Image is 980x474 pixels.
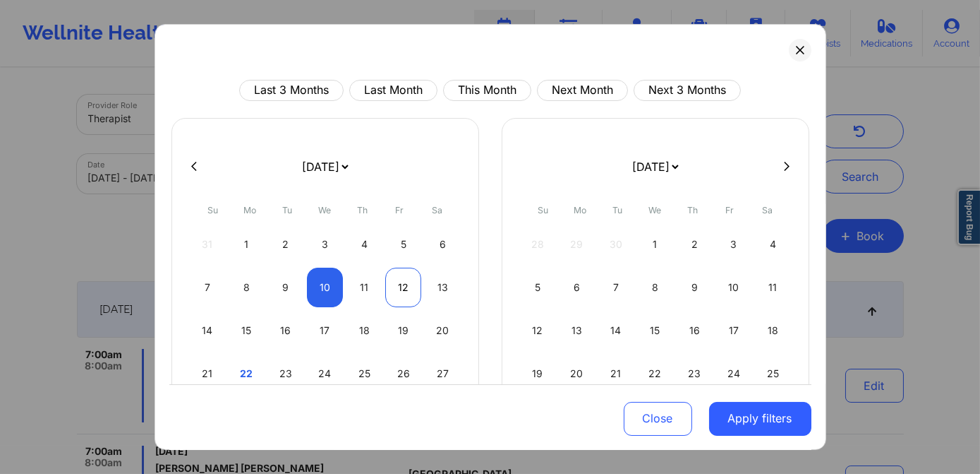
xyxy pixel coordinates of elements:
[244,205,257,215] abbr: Monday
[319,205,332,215] abbr: Wednesday
[346,225,382,264] div: Thu Sep 04 2025
[207,205,218,215] abbr: Sunday
[755,354,791,393] div: Sat Oct 25 2025
[346,311,382,350] div: Thu Sep 18 2025
[637,311,673,350] div: Wed Oct 15 2025
[637,354,673,393] div: Wed Oct 22 2025
[687,205,698,215] abbr: Thursday
[715,268,751,307] div: Fri Oct 10 2025
[715,354,751,393] div: Fri Oct 24 2025
[307,268,343,307] div: Wed Sep 10 2025
[229,225,265,264] div: Mon Sep 01 2025
[432,205,442,215] abbr: Saturday
[677,225,713,264] div: Thu Oct 02 2025
[190,311,226,350] div: Sun Sep 14 2025
[537,80,628,101] button: Next Month
[190,268,226,307] div: Sun Sep 07 2025
[520,311,556,350] div: Sun Oct 12 2025
[677,354,713,393] div: Thu Oct 23 2025
[346,354,382,393] div: Thu Sep 25 2025
[613,205,623,215] abbr: Tuesday
[425,354,461,393] div: Sat Sep 27 2025
[755,311,791,350] div: Sat Oct 18 2025
[239,80,344,101] button: Last 3 Months
[346,268,382,307] div: Thu Sep 11 2025
[715,225,751,264] div: Fri Oct 03 2025
[598,268,634,307] div: Tue Oct 07 2025
[425,225,461,264] div: Sat Sep 06 2025
[443,80,531,101] button: This Month
[283,205,293,215] abbr: Tuesday
[385,311,421,350] div: Fri Sep 19 2025
[229,354,265,393] div: Mon Sep 22 2025
[755,225,791,264] div: Sat Oct 04 2025
[229,311,265,350] div: Mon Sep 15 2025
[425,311,461,350] div: Sat Sep 20 2025
[268,311,304,350] div: Tue Sep 16 2025
[425,268,461,307] div: Sat Sep 13 2025
[385,268,421,307] div: Fri Sep 12 2025
[709,401,811,435] button: Apply filters
[677,268,713,307] div: Thu Oct 09 2025
[634,80,741,101] button: Next 3 Months
[307,354,343,393] div: Wed Sep 24 2025
[598,354,634,393] div: Tue Oct 21 2025
[762,205,773,215] abbr: Saturday
[229,268,265,307] div: Mon Sep 08 2025
[715,311,751,350] div: Fri Oct 17 2025
[307,225,343,264] div: Wed Sep 03 2025
[268,268,304,307] div: Tue Sep 09 2025
[559,354,595,393] div: Mon Oct 20 2025
[677,311,713,350] div: Thu Oct 16 2025
[637,225,673,264] div: Wed Oct 01 2025
[268,354,304,393] div: Tue Sep 23 2025
[385,225,421,264] div: Fri Sep 05 2025
[649,205,662,215] abbr: Wednesday
[624,401,692,435] button: Close
[598,311,634,350] div: Tue Oct 14 2025
[520,354,556,393] div: Sun Oct 19 2025
[726,205,734,215] abbr: Friday
[559,311,595,350] div: Mon Oct 13 2025
[190,354,226,393] div: Sun Sep 21 2025
[538,205,548,215] abbr: Sunday
[637,268,673,307] div: Wed Oct 08 2025
[574,205,587,215] abbr: Monday
[349,80,437,101] button: Last Month
[385,354,421,393] div: Fri Sep 26 2025
[268,225,304,264] div: Tue Sep 02 2025
[559,268,595,307] div: Mon Oct 06 2025
[755,268,791,307] div: Sat Oct 11 2025
[520,268,556,307] div: Sun Oct 05 2025
[396,205,404,215] abbr: Friday
[307,311,343,350] div: Wed Sep 17 2025
[357,205,368,215] abbr: Thursday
